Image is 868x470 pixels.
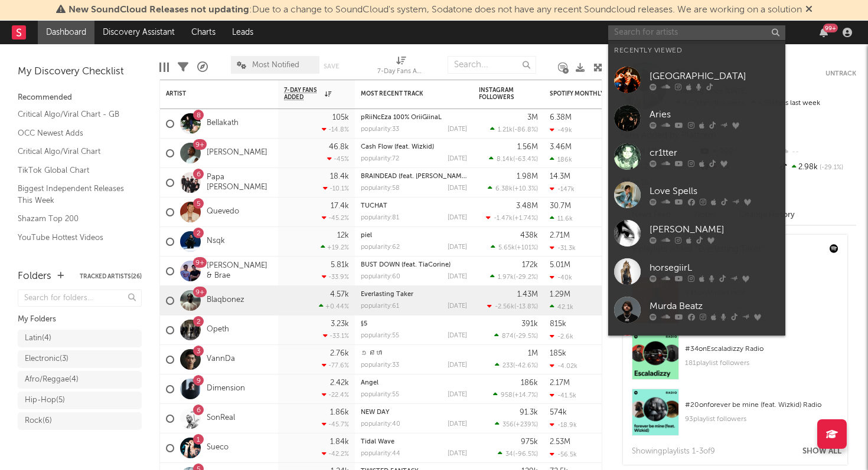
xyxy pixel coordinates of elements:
[550,244,576,252] div: -31.3k
[685,356,838,370] div: 181 playlist followers
[517,245,536,251] span: +101 %
[448,126,467,133] div: [DATE]
[448,421,467,428] div: [DATE]
[330,350,349,357] div: 2.76k
[550,173,570,180] div: 14.3M
[650,299,779,313] div: Murda Beatz
[650,184,779,198] div: Love Spells
[650,146,779,160] div: cr1tter
[495,361,538,369] div: ( )
[550,274,572,281] div: -40k
[18,412,142,430] a: Rock(6)
[361,392,399,398] div: popularity: 55
[207,119,239,129] a: Bellakath
[486,214,538,222] div: ( )
[361,380,378,386] a: Angel
[18,350,142,368] a: Electronic(3)
[515,333,536,340] span: -29.5 %
[322,391,349,399] div: -22.4 %
[68,5,802,15] span: : Due to a change to SoundCloud's system, Sodatone does not have any recent Soundcloud releases. ...
[502,363,513,369] span: 233
[361,215,399,221] div: popularity: 81
[361,439,467,445] div: Tidal Wave
[515,156,536,163] span: -63.4 %
[361,409,467,416] div: NEW DAY
[361,350,467,357] div: ១ សីហា
[448,303,467,310] div: [DATE]
[330,379,349,387] div: 2.42k
[322,420,349,428] div: -45.7 %
[517,291,538,298] div: 1.43M
[497,156,513,163] span: 8.14k
[489,155,538,163] div: ( )
[805,5,812,15] span: Dismiss
[802,448,841,455] button: Show All
[515,363,536,369] span: -42.6 %
[361,350,382,357] a: ១ សីហា
[324,63,339,70] button: Save
[550,438,570,446] div: 2.53M
[505,451,513,458] span: 34
[68,5,249,15] span: New SoundCloud Releases not updating
[516,304,536,310] span: -13.8 %
[361,185,400,192] div: popularity: 58
[550,362,577,370] div: -4.02k
[494,215,513,222] span: -1.47k
[521,379,538,387] div: 186k
[361,156,399,162] div: popularity: 72
[823,24,838,32] div: 99 +
[224,21,262,44] a: Leads
[608,291,785,329] a: Murda Beatz
[632,445,715,459] div: Showing playlist s 1- 3 of 9
[361,173,469,180] a: BRAINDEAD (feat. [PERSON_NAME])
[448,215,467,221] div: [DATE]
[361,144,467,150] div: Cash Flow (feat. Wizkid)
[490,126,538,133] div: ( )
[550,232,570,239] div: 2.71M
[329,143,349,151] div: 46.8k
[520,232,538,239] div: 438k
[361,451,400,457] div: popularity: 44
[608,61,785,99] a: [GEOGRAPHIC_DATA]
[550,90,638,97] div: Spotify Monthly Listeners
[18,145,130,158] a: Critical Algo/Viral Chart
[159,50,169,84] div: Edit Columns
[18,392,142,409] a: Hip-Hop(5)
[614,44,779,58] div: Recently Viewed
[488,185,538,192] div: ( )
[498,127,513,133] span: 1.21k
[448,362,467,369] div: [DATE]
[498,450,538,458] div: ( )
[361,244,400,251] div: popularity: 62
[18,164,130,177] a: TikTok Global Chart
[207,325,229,335] a: Opeth
[38,21,94,44] a: Dashboard
[685,398,838,412] div: # 20 on forever be mine (feat. Wizkid) Radio
[330,173,349,180] div: 18.4k
[18,182,130,206] a: Biggest Independent Releases This Week
[284,87,322,101] span: 7-Day Fans Added
[197,50,208,84] div: A&R Pipeline
[322,450,349,458] div: -42.2 %
[207,207,239,217] a: Quevedo
[178,50,188,84] div: Filters
[514,392,536,399] span: +14.7 %
[448,56,536,74] input: Search...
[608,137,785,176] a: cr1tter
[550,409,567,416] div: 574k
[550,333,573,340] div: -2.6k
[778,144,856,160] div: --
[25,414,52,428] div: Rock ( 6 )
[498,274,514,281] span: 1.97k
[322,273,349,281] div: -33.9 %
[18,231,130,244] a: YouTube Hottest Videos
[550,379,570,387] div: 2.17M
[207,173,272,193] a: Papa [PERSON_NAME]
[550,126,572,134] div: -49k
[501,392,513,399] span: 958
[448,244,467,251] div: [DATE]
[207,261,272,281] a: [PERSON_NAME] & Brae
[361,291,413,298] a: Everlasting Taker
[495,420,538,428] div: ( )
[514,127,536,133] span: -86.8 %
